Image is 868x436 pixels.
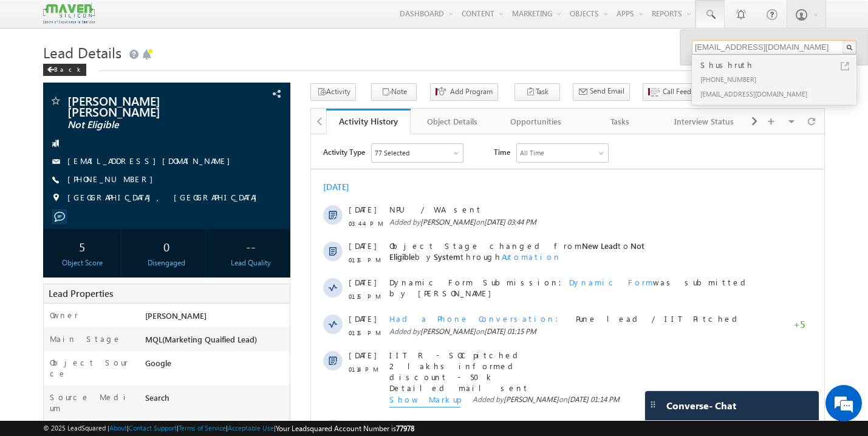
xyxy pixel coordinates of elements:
em: Start Chat [165,342,220,358]
div: All Time [209,13,233,24]
div: Object Details [420,114,484,129]
span: Object Stage changed from to by through [78,106,333,128]
img: d_60004797649_company_0_60004797649 [21,64,51,80]
span: Object Capture: [78,397,177,407]
span: [DATE] 03:44 PM [173,83,225,92]
div: Sales Activity,Program,Email Bounced,Email Link Clicked,Email Marked Spam & 72 more.. [61,10,152,28]
span: Dynamic Form [258,143,342,153]
div: Chat with us now [63,64,204,80]
span: New Lead [271,106,307,117]
a: Activity History [326,109,410,134]
label: Owner [50,310,78,321]
span: [DATE] [38,70,65,81]
textarea: Type your message and hit 'Enter' [16,112,222,332]
span: [PHONE_NUMBER] [67,174,159,186]
span: System [163,375,190,385]
span: Add Program [450,86,493,97]
button: Note [371,83,417,101]
button: Add Program [430,83,498,101]
span: 01:15 PM [38,193,74,204]
span: Masters in Mechanical design - completed Work exp - industry automation - 8 years US based exp Mo... [78,284,454,327]
span: IIT R - SOC pitched 2 lakhs informed discount - 50k Detailed mail sent cbl [78,216,454,258]
label: Object Source [50,357,133,379]
a: [EMAIL_ADDRESS][DOMAIN_NAME] [67,155,236,166]
span: [PERSON_NAME] [193,261,248,270]
span: System([EMAIL_ADDRESS][DOMAIN_NAME]) [78,353,358,374]
span: Activity Type [12,9,54,27]
span: 01:15 PM [38,120,74,131]
div: 5 [46,235,118,257]
span: [PERSON_NAME] [109,83,165,92]
span: Send Email [590,86,624,97]
span: [PERSON_NAME]([EMAIL_ADDRESS][DOMAIN_NAME]) [78,364,286,385]
div: Interview Status [672,114,736,129]
span: System [123,117,149,128]
span: 01:48 AM [38,367,74,378]
span: Automation [231,375,291,385]
span: Had a Phone Conversation [78,179,255,189]
span: [DATE] 01:07 PM [256,329,309,338]
a: Back [43,63,92,73]
span: Converse - Chat [666,400,736,411]
a: Contact Support [129,424,177,432]
span: [DATE] [38,143,65,154]
span: details [186,397,242,407]
span: 77978 [396,424,414,433]
div: 0 [131,235,202,257]
span: Time [183,9,199,27]
span: [DATE] [38,353,65,364]
a: Terms of Service [179,424,226,432]
div: [DATE] [12,47,52,58]
img: Custom Logo [43,3,94,24]
a: Opportunities [494,109,578,134]
span: Your Leadsquared Account Number is [276,424,414,433]
div: Google [142,357,290,374]
span: Not Eligible [67,119,220,131]
span: [DATE] [38,179,65,190]
div: . [78,397,454,407]
button: Send Email [573,83,630,101]
span: [DATE] [38,284,65,295]
span: 01:15 PM [38,157,74,168]
span: © 2025 LeadSquared | | | | | [43,423,414,434]
button: Task [514,83,560,101]
div: Lead Quality [216,257,287,268]
div: -- [216,235,287,257]
span: NPU / WA sent [78,70,454,81]
span: Added by on [78,192,454,203]
div: Activity History [335,115,401,127]
span: Dynamic Form Submission: was submitted by [PERSON_NAME] [78,143,454,165]
span: [PERSON_NAME] [109,192,165,202]
span: Added by on [78,83,454,94]
label: Main Stage [50,333,121,344]
span: Lead Properties [49,287,113,299]
span: [GEOGRAPHIC_DATA], [GEOGRAPHIC_DATA] [67,192,263,204]
a: Object Details [411,109,494,134]
label: Source Medium [50,392,133,414]
span: 01:46 AM [38,410,74,421]
span: Pune lead / IIT Pitched [265,179,431,189]
button: Call Feedback - Lead [643,83,734,101]
a: Interview Status [663,109,747,134]
div: MQL(Marketing Quaified Lead) [142,333,290,350]
div: [EMAIL_ADDRESS][DOMAIN_NAME] [698,86,861,101]
span: Added by on [162,260,309,273]
span: [DATE] 01:15 PM [173,192,225,202]
a: Tasks [579,109,663,134]
span: Added by on [162,329,309,342]
span: 01:07 PM [38,298,74,309]
span: [PERSON_NAME] [PERSON_NAME] [67,95,220,117]
div: Minimize live chat window [199,6,228,35]
div: Shushruth [698,58,861,72]
span: Show Markup [78,260,149,273]
span: +5 [482,185,494,199]
div: Tasks [589,114,652,129]
span: 01:14 PM [38,230,74,240]
div: Search [142,392,290,409]
span: [PERSON_NAME] [145,310,207,321]
a: About [109,424,127,432]
span: Show Markup [78,329,149,342]
span: [PERSON_NAME] [193,329,248,338]
span: [DATE] [38,216,65,227]
span: Object Owner changed from to by through . [78,353,358,385]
